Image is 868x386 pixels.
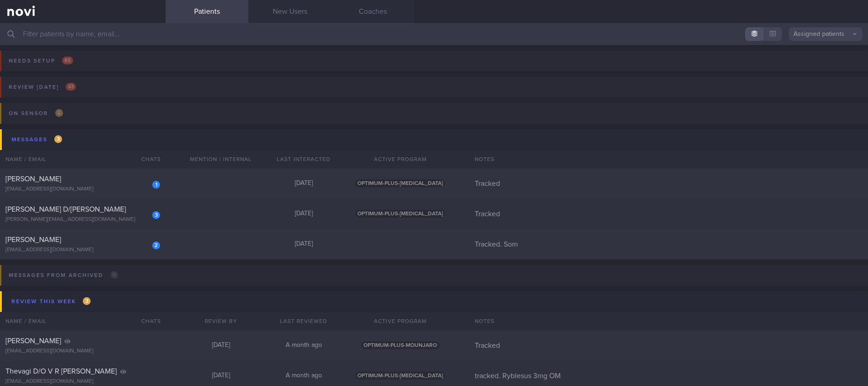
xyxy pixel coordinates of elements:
div: Active Program [345,150,455,168]
div: [DATE] [262,240,345,248]
div: Notes [469,312,868,330]
div: Notes [469,150,868,168]
div: Tracked. Som [469,240,868,249]
div: Messages [9,133,64,146]
div: Tracked [469,209,868,219]
span: OPTIMUM-PLUS-[MEDICAL_DATA] [355,210,445,218]
div: [EMAIL_ADDRESS][DOMAIN_NAME] [6,186,160,193]
div: Needs setup [6,55,75,67]
span: 0 [110,271,118,279]
span: 3 [83,297,91,305]
div: tracked. Ryblesus 3mg OM [469,371,868,380]
span: [PERSON_NAME] [6,175,61,183]
div: [EMAIL_ADDRESS][DOMAIN_NAME] [6,348,160,355]
div: [EMAIL_ADDRESS][DOMAIN_NAME] [6,247,160,253]
span: OPTIMUM-PLUS-[MEDICAL_DATA] [355,179,445,187]
div: Review this week [9,295,93,308]
span: OPTIMUM-PLUS-MOUNJARO [361,341,439,349]
span: 3 [54,135,62,143]
span: OPTIMUM-PLUS-[MEDICAL_DATA] [355,372,445,380]
span: Thevagi D/O V R [PERSON_NAME] [6,368,117,375]
div: [DATE] [262,210,345,218]
span: [PERSON_NAME] [6,337,61,345]
div: Chats [129,312,166,330]
span: 6 [55,109,63,117]
div: Last Reviewed [262,312,345,330]
div: [DATE] [179,372,262,380]
div: Active Program [345,312,455,330]
button: Assigned patients [789,27,862,41]
div: Tracked [469,341,868,350]
span: [PERSON_NAME] [6,236,61,243]
div: Last Interacted [262,150,345,168]
div: A month ago [262,372,345,380]
div: 3 [152,211,160,219]
div: Review [DATE] [6,81,78,93]
div: On sensor [6,107,65,120]
span: 43 [66,83,76,91]
div: [PERSON_NAME][EMAIL_ADDRESS][DOMAIN_NAME] [6,216,160,223]
span: [PERSON_NAME] D/[PERSON_NAME] [6,206,126,213]
div: 2 [152,242,160,249]
div: A month ago [262,341,345,350]
div: Tracked [469,179,868,188]
div: 1 [152,181,160,189]
div: [DATE] [262,179,345,188]
div: [EMAIL_ADDRESS][DOMAIN_NAME] [6,378,160,385]
div: Mention / Internal [179,150,262,168]
div: Messages from Archived [6,269,121,282]
span: 85 [62,57,73,64]
div: [DATE] [179,341,262,350]
div: Review By [179,312,262,330]
div: Chats [129,150,166,168]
